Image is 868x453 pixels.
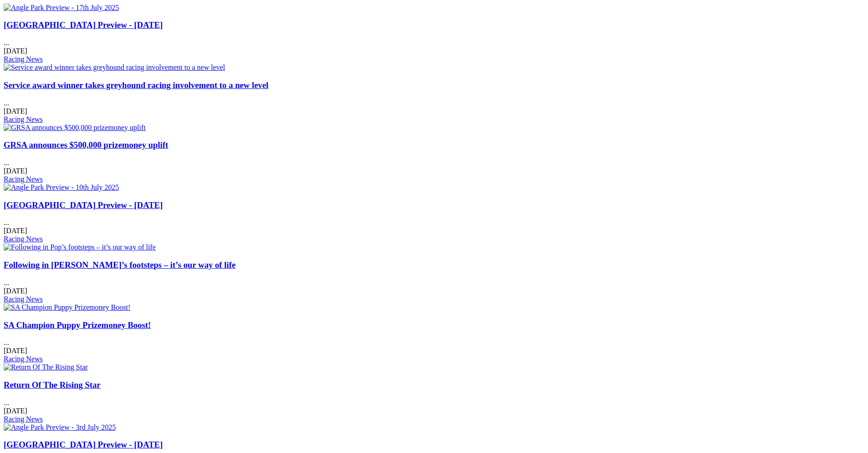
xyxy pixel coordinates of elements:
[4,243,156,251] img: Following in Pop’s footsteps – it’s our way of life
[4,423,116,432] img: Angle Park Preview - 3rd July 2025
[4,200,163,210] a: [GEOGRAPHIC_DATA] Preview - [DATE]
[4,80,864,124] div: ...
[4,107,27,115] span: [DATE]
[4,260,864,303] div: ...
[4,227,27,234] span: [DATE]
[4,200,864,244] div: ...
[4,347,27,354] span: [DATE]
[4,320,864,364] div: ...
[4,363,88,371] img: Return Of The Rising Star
[4,380,864,423] div: ...
[4,140,168,150] a: GRSA announces $500,000 prizemoney uplift
[4,55,43,63] a: Racing News
[4,407,27,415] span: [DATE]
[4,183,119,192] img: Angle Park Preview - 10th July 2025
[4,260,236,270] a: Following in [PERSON_NAME]’s footsteps – it’s our way of life
[4,440,163,449] a: [GEOGRAPHIC_DATA] Preview - [DATE]
[4,355,43,363] a: Racing News
[4,320,151,330] a: SA Champion Puppy Prizemoney Boost!
[4,303,130,312] img: SA Champion Puppy Prizemoney Boost!
[4,380,101,390] a: Return Of The Rising Star
[4,63,225,72] img: Service award winner takes greyhound racing involvement to a new level
[4,415,43,423] a: Racing News
[4,20,163,30] a: [GEOGRAPHIC_DATA] Preview - [DATE]
[4,295,43,303] a: Racing News
[4,47,27,55] span: [DATE]
[4,140,864,183] div: ...
[4,167,27,175] span: [DATE]
[4,20,864,63] div: ...
[4,235,43,243] a: Racing News
[4,124,146,132] img: GRSA announces $500,000 prizemoney uplift
[4,4,119,12] img: Angle Park Preview - 17th July 2025
[4,80,268,90] a: Service award winner takes greyhound racing involvement to a new level
[4,287,27,295] span: [DATE]
[4,115,43,123] a: Racing News
[4,175,43,183] a: Racing News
